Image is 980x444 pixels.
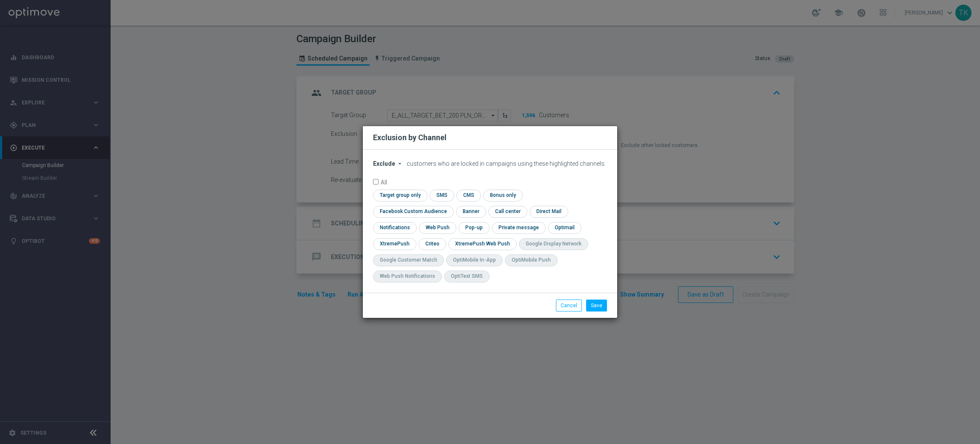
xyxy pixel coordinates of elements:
[373,160,395,167] span: Exclude
[381,179,387,185] label: All
[380,257,437,264] div: Google Customer Match
[396,160,403,167] i: arrow_drop_down
[556,300,582,311] button: Cancel
[586,300,607,311] button: Save
[380,273,435,280] div: Web Push Notifications
[373,160,607,167] div: customers who are locked in campaigns using these highlighted channels:
[451,273,483,280] div: OptiText SMS
[526,240,581,248] div: Google Display Network
[512,257,551,264] div: OptiMobile Push
[453,257,496,264] div: OptiMobile In-App
[373,160,405,167] button: Exclude arrow_drop_down
[373,133,447,143] h2: Exclusion by Channel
